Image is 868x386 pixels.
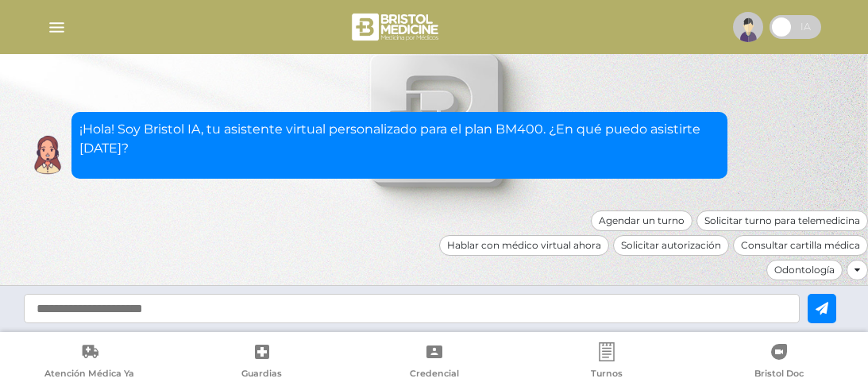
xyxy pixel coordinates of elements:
p: ¡Hola! Soy Bristol IA, tu asistente virtual personalizado para el plan BM400. ¿En qué puedo asist... [79,120,719,158]
div: Solicitar turno para telemedicina [696,210,868,231]
span: Turnos [591,368,623,382]
a: Atención Médica Ya [3,342,176,383]
img: Cober IA [28,135,68,175]
div: Hablar con médico virtual ahora [439,235,609,256]
a: Guardias [176,342,348,383]
div: Agendar un turno [591,210,692,231]
span: Bristol Doc [754,368,804,382]
a: Bristol Doc [692,342,865,383]
img: bristol-medicine-blanco.png [349,8,444,46]
span: Credencial [410,368,459,382]
span: Atención Médica Ya [44,368,134,382]
a: Turnos [520,342,692,383]
a: Credencial [348,342,520,383]
span: Guardias [241,368,282,382]
img: profile-placeholder.svg [733,12,763,42]
img: Cober_menu-lines-white.svg [47,17,67,37]
div: Solicitar autorización [613,235,729,256]
div: Odontología [766,260,843,280]
div: Consultar cartilla médica [733,235,868,256]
